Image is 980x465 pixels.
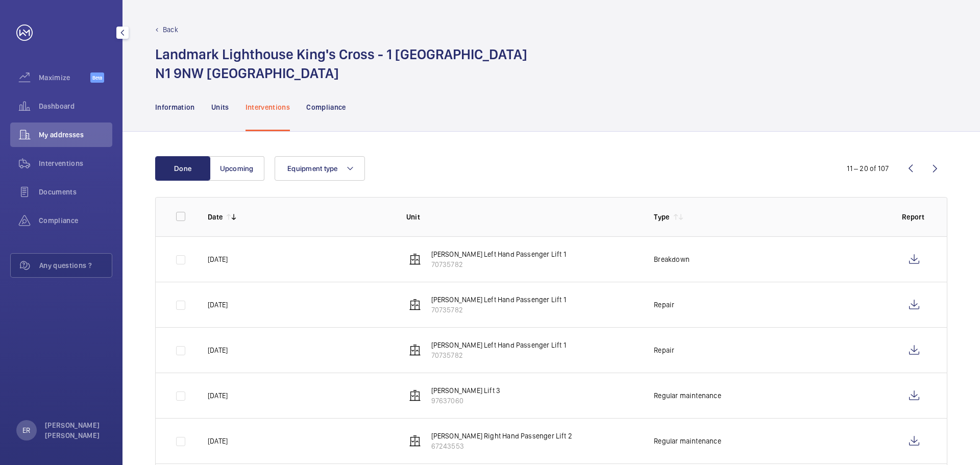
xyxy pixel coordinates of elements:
p: Regular maintenance [654,390,721,401]
p: Information [155,102,195,112]
span: Beta [90,72,104,83]
p: [PERSON_NAME] Left Hand Passenger Lift 1 [431,295,566,305]
p: Interventions [246,102,290,112]
h1: Landmark Lighthouse King's Cross - 1 [GEOGRAPHIC_DATA] N1 9NW [GEOGRAPHIC_DATA] [155,45,527,83]
p: Date [208,212,223,222]
p: [PERSON_NAME] Left Hand Passenger Lift 1 [431,249,566,259]
span: Interventions [39,158,112,168]
p: [PERSON_NAME] [PERSON_NAME] [45,420,106,440]
img: elevator.svg [409,389,421,402]
p: [DATE] [208,436,228,446]
p: Unit [406,212,638,222]
p: Compliance [306,102,346,112]
p: [PERSON_NAME] Left Hand Passenger Lift 1 [431,340,566,350]
span: Compliance [39,215,112,226]
p: Back [163,25,178,35]
span: Equipment type [287,164,338,173]
p: [DATE] [208,300,228,310]
span: Dashboard [39,101,112,111]
span: Documents [39,187,112,197]
p: Repair [654,345,674,355]
p: Report [902,212,926,222]
p: ER [22,425,30,435]
p: [DATE] [208,390,228,401]
p: Regular maintenance [654,436,721,446]
button: Upcoming [209,156,264,181]
img: elevator.svg [409,435,421,447]
p: 70735782 [431,305,566,315]
p: [DATE] [208,254,228,264]
img: elevator.svg [409,344,421,356]
p: [PERSON_NAME] Lift 3 [431,385,501,396]
p: 70735782 [431,350,566,360]
button: Equipment type [275,156,365,181]
span: Any questions ? [39,260,112,271]
button: Done [155,156,210,181]
span: My addresses [39,130,112,140]
p: Repair [654,300,674,310]
span: Maximize [39,72,90,83]
p: Breakdown [654,254,690,264]
p: 97637060 [431,396,501,406]
p: Type [654,212,669,222]
p: 67243553 [431,441,572,451]
p: 70735782 [431,259,566,270]
img: elevator.svg [409,253,421,265]
p: [DATE] [208,345,228,355]
p: [PERSON_NAME] Right Hand Passenger Lift 2 [431,431,572,441]
p: Units [211,102,229,112]
img: elevator.svg [409,299,421,311]
div: 11 – 20 of 107 [847,163,889,174]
